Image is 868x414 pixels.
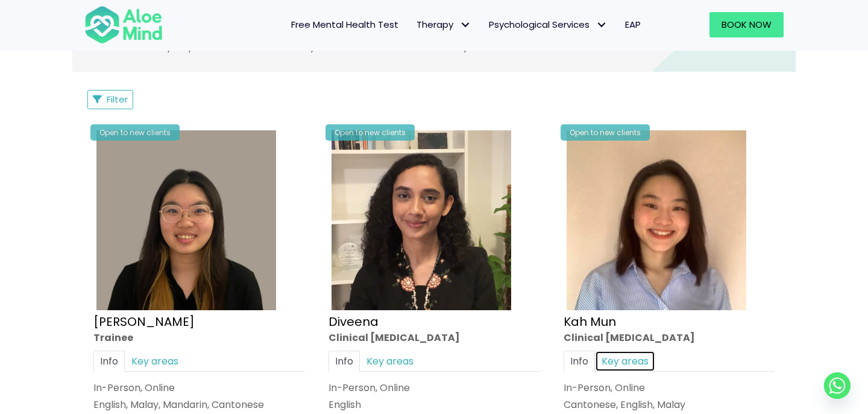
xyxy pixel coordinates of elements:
img: Kah Mun-profile-crop-300×300 [567,130,746,310]
img: IMG_1660 – Diveena Nair [332,130,511,310]
span: Filter [107,93,128,106]
a: Book Now [709,12,784,37]
div: In-Person, Online [93,381,304,395]
p: Cantonese, English, Malay [564,398,775,412]
a: Key areas [125,351,185,372]
img: Aloe mind Logo [84,5,163,45]
a: Whatsapp [824,372,851,399]
a: Kah Mun [564,313,616,330]
a: Info [329,351,360,372]
span: EAP [625,18,641,31]
div: Open to new clients [90,124,180,141]
div: Trainee [93,330,304,344]
div: Clinical [MEDICAL_DATA] [329,330,539,344]
a: Free Mental Health Test [282,12,407,37]
div: Open to new clients [561,124,650,141]
img: Profile – Xin Yi [96,130,276,310]
a: Psychological ServicesPsychological Services: submenu [480,12,616,37]
a: Info [564,351,595,372]
span: Psychological Services: submenu [593,16,610,34]
p: English [329,398,539,412]
button: Filter Listings [87,90,133,109]
div: Open to new clients [325,124,415,141]
span: Psychological Services [489,18,607,31]
div: In-Person, Online [564,381,775,395]
span: Therapy [417,18,471,31]
span: Free Mental Health Test [291,18,398,31]
a: EAP [616,12,650,37]
a: Key areas [595,351,655,372]
p: English, Malay, Mandarin, Cantonese [93,398,304,412]
a: Info [93,351,125,372]
span: Therapy: submenu [456,16,474,34]
div: In-Person, Online [329,381,539,395]
div: Clinical [MEDICAL_DATA] [564,330,775,344]
nav: Menu [178,12,650,37]
a: [PERSON_NAME] [93,313,195,330]
a: Key areas [360,351,420,372]
span: Book Now [722,18,772,31]
a: TherapyTherapy: submenu [407,12,480,37]
a: Diveena [329,313,379,330]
